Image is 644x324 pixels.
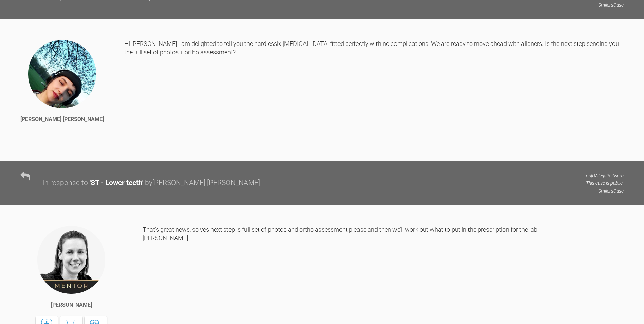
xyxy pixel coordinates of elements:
p: Smilers Case [586,187,624,195]
div: In response to [42,177,88,189]
p: on [DATE] at 6:45pm [586,172,624,179]
div: ' ST - Lower teeth ' [90,177,143,189]
div: Hi [PERSON_NAME] I am delighted to tell you the hard essix [MEDICAL_DATA] fitted perfectly with n... [124,39,624,151]
div: by [PERSON_NAME] [PERSON_NAME] [145,177,260,189]
p: Smilers Case [586,1,624,9]
p: This case is public. [586,179,624,187]
div: [PERSON_NAME] [51,301,92,309]
img: Kelly Toft [37,225,106,294]
img: Jimena Vallina Cuesta [27,39,97,109]
div: [PERSON_NAME] [PERSON_NAME] [20,115,104,124]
